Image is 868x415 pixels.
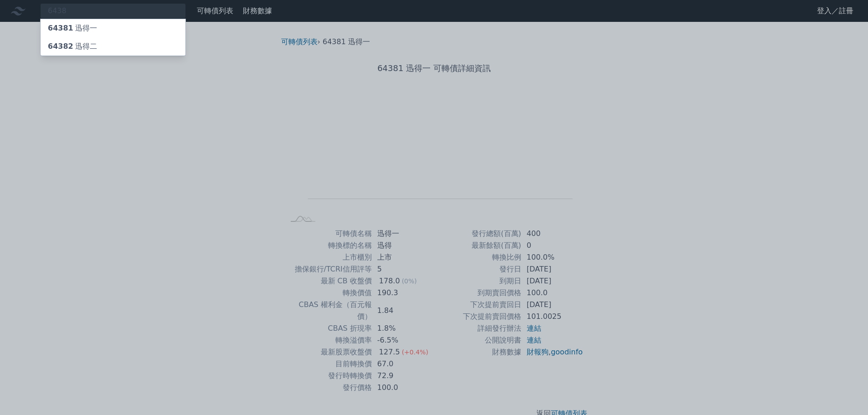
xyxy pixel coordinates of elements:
span: 64382 [48,42,73,51]
span: 64381 [48,24,73,32]
a: 64382迅得二 [41,37,185,56]
div: 迅得一 [48,23,97,34]
div: 迅得二 [48,41,97,52]
a: 64381迅得一 [41,19,185,37]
